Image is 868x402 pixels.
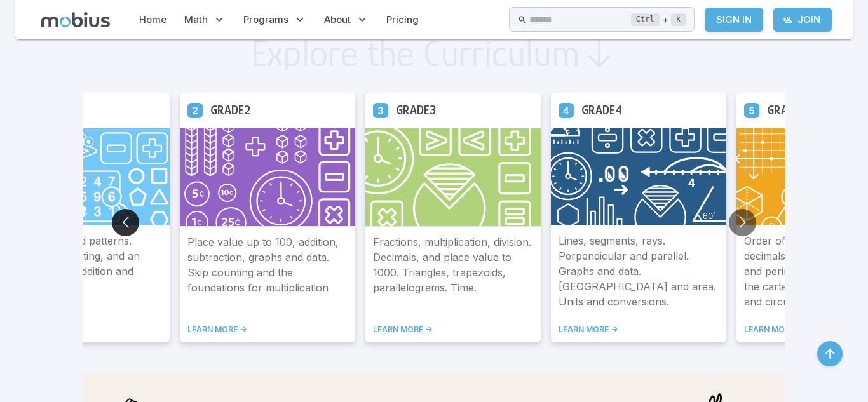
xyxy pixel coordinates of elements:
[373,234,533,309] p: Fractions, multiplication, division. Decimals, and place value to 1000. Triangles, trapezoids, pa...
[581,100,622,120] h5: Grade 4
[559,233,719,309] p: Lines, segments, rays. Perpendicular and parallel. Graphs and data. [GEOGRAPHIC_DATA] and area. U...
[180,128,355,227] img: Grade 2
[187,325,348,335] a: LEARN MORE ->
[671,13,686,26] kbd: k
[559,102,574,117] a: Grade 4
[365,128,541,227] img: Grade 3
[396,100,436,120] h5: Grade 3
[559,325,719,335] a: LEARN MORE ->
[187,102,203,117] a: Grade 2
[324,13,351,27] span: About
[744,102,759,117] a: Grade 5
[705,8,763,32] a: Sign In
[184,13,208,27] span: Math
[135,5,170,34] a: Home
[631,13,660,26] kbd: Ctrl
[250,34,580,72] h2: Explore the Curriculum
[631,12,686,27] div: +
[112,209,139,236] button: Go to previous slide
[729,209,756,236] button: Go to next slide
[551,128,726,225] img: Grade 4
[187,234,348,309] p: Place value up to 100, addition, subtraction, graphs and data. Skip counting and the foundations ...
[383,5,423,34] a: Pricing
[373,325,533,335] a: LEARN MORE ->
[243,13,288,27] span: Programs
[773,8,832,32] a: Join
[373,102,388,117] a: Grade 3
[767,100,807,120] h5: Grade 5
[210,100,250,120] h5: Grade 2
